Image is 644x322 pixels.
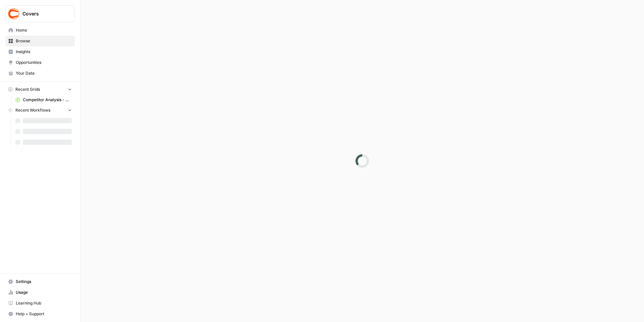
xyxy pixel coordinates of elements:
img: Covers Logo [8,8,20,20]
button: Workspace: Covers [5,5,75,22]
span: Browse [16,38,72,44]
span: Settings [16,279,72,285]
span: Recent Workflows [15,107,50,113]
button: Recent Grids [5,84,75,94]
span: Insights [16,49,72,55]
a: Opportunities [5,57,75,68]
a: Usage [5,287,75,298]
a: Browse [5,36,75,46]
a: Insights [5,46,75,57]
span: Home [16,27,72,33]
a: Home [5,25,75,36]
span: Competitor Analysis - URL Specific Grid [23,97,72,103]
span: Your Data [16,70,72,76]
button: Help + Support [5,309,75,319]
a: Settings [5,276,75,287]
span: Usage [16,289,72,295]
span: Recent Grids [15,86,40,92]
span: Opportunities [16,59,72,66]
button: Recent Workflows [5,105,75,115]
a: Learning Hub [5,298,75,309]
a: Competitor Analysis - URL Specific Grid [12,94,75,105]
a: Your Data [5,68,75,79]
span: Help + Support [16,311,72,317]
span: Covers [22,10,63,17]
span: Learning Hub [16,300,72,306]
